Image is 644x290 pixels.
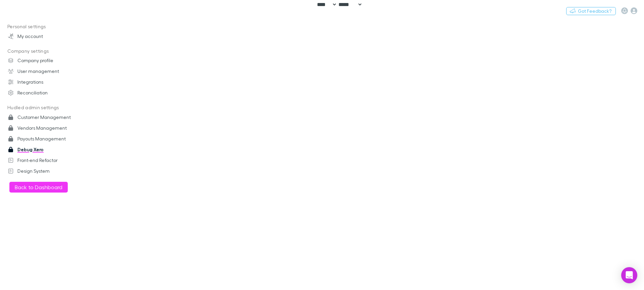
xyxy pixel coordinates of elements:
[1,133,91,144] a: Payouts Management
[1,123,91,133] a: Vendors Management
[1,103,91,112] p: Hudled admin settings
[1,166,91,176] a: Design System
[1,31,91,42] a: My account
[9,182,68,193] button: Back to Dashboard
[1,112,91,123] a: Customer Management
[566,7,616,15] button: Got Feedback?
[1,144,91,155] a: Debug Xero
[1,155,91,166] a: Front-end Refactor
[621,267,637,283] div: Open Intercom Messenger
[1,77,91,87] a: Integrations
[1,55,91,66] a: Company profile
[1,23,91,31] p: Personal settings
[1,47,91,55] p: Company settings
[1,87,91,98] a: Reconciliation
[1,66,91,77] a: User management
